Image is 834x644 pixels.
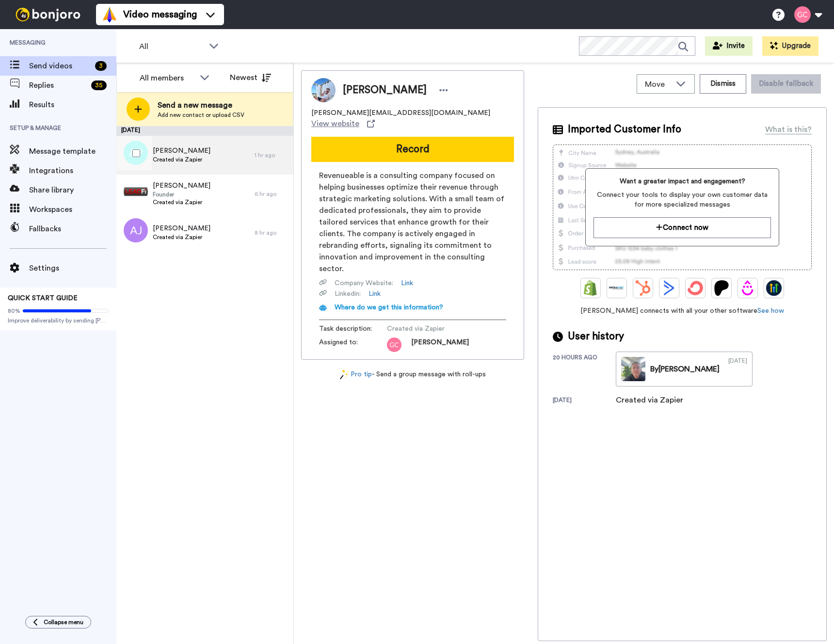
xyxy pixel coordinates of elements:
[319,338,387,352] span: Assigned to:
[757,307,784,314] a: See how
[223,68,278,87] button: Newest
[553,306,812,316] span: [PERSON_NAME] connects with all your other software
[153,198,210,206] span: Created via Zapier
[29,80,87,91] span: Replies
[158,99,244,111] span: Send a new message
[714,280,729,296] img: Patreon
[153,181,210,191] span: [PERSON_NAME]
[311,78,336,102] img: Image of Filip Kostkiewicz
[705,36,753,56] button: Invite
[139,41,204,52] span: All
[29,184,116,196] span: Share library
[369,289,381,299] a: Link
[311,118,359,129] span: View website
[621,357,645,381] img: b61a1acd-1d64-4b66-a386-e65fe64873c9-thumb.jpg
[553,354,616,386] div: 20 hours ago
[124,218,148,242] img: aj.png
[335,289,361,299] span: Linkedin :
[645,79,671,90] span: Move
[343,83,427,97] span: [PERSON_NAME]
[29,145,116,157] span: Message template
[568,122,681,137] span: Imported Customer Info
[12,8,84,21] img: bj-logo-header-white.svg
[301,370,524,380] div: - Send a group message with roll-ups
[765,124,812,135] div: What is this?
[311,118,375,129] a: View website
[593,177,771,186] span: Want a greater impact and engagement?
[153,146,210,156] span: [PERSON_NAME]
[319,170,506,274] span: Revenueable is a consulting company focused on helping businesses optimize their revenue through ...
[29,60,91,72] span: Send videos
[635,280,651,296] img: Hubspot
[319,324,387,334] span: Task description :
[91,80,107,90] div: 35
[751,74,821,94] button: Disable fallback
[661,280,677,296] img: ActiveCampaign
[153,233,210,241] span: Created via Zapier
[29,165,116,177] span: Integrations
[650,363,720,375] div: By [PERSON_NAME]
[29,99,116,111] span: Results
[153,224,210,233] span: [PERSON_NAME]
[568,329,624,344] span: User history
[140,72,195,84] div: All members
[340,370,349,380] img: magic-wand.svg
[335,278,393,288] span: Company Website :
[700,74,746,94] button: Dismiss
[401,278,413,288] a: Link
[740,280,755,296] img: Drip
[387,338,401,352] img: gc.png
[609,280,625,296] img: Ontraport
[583,280,598,296] img: Shopify
[728,357,747,381] div: [DATE]
[311,137,514,162] button: Record
[25,616,91,628] button: Collapse menu
[8,307,20,315] span: 80%
[95,61,107,71] div: 3
[8,295,78,302] span: QUICK START GUIDE
[8,317,109,324] span: Improve deliverability by sending [PERSON_NAME]’s from your own email
[616,394,683,406] div: Created via Zapier
[593,190,771,209] span: Connect your tools to display your own customer data for more specialized messages
[340,370,372,380] a: Pro tip
[411,338,469,352] span: [PERSON_NAME]
[153,191,210,198] span: Founder
[311,108,490,118] span: [PERSON_NAME][EMAIL_ADDRESS][DOMAIN_NAME]
[335,304,443,311] span: Where do we get this information?
[553,396,616,406] div: [DATE]
[102,7,117,22] img: vm-color.svg
[29,223,116,235] span: Fallbacks
[153,156,210,163] span: Created via Zapier
[762,36,818,56] button: Upgrade
[255,229,289,237] div: 8 hr ago
[123,8,197,21] span: Video messaging
[387,324,479,334] span: Created via Zapier
[158,111,244,119] span: Add new contact or upload CSV
[766,280,782,296] img: GoHighLevel
[593,217,771,238] button: Connect now
[116,126,293,136] div: [DATE]
[29,204,116,215] span: Workspaces
[688,280,703,296] img: ConvertKit
[616,352,753,386] a: By[PERSON_NAME][DATE]
[124,179,148,204] img: ef7d295c-5397-4d28-9f23-d65568b29776.jpg
[255,151,289,159] div: 1 hr ago
[255,190,289,198] div: 6 hr ago
[29,262,116,274] span: Settings
[44,618,83,626] span: Collapse menu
